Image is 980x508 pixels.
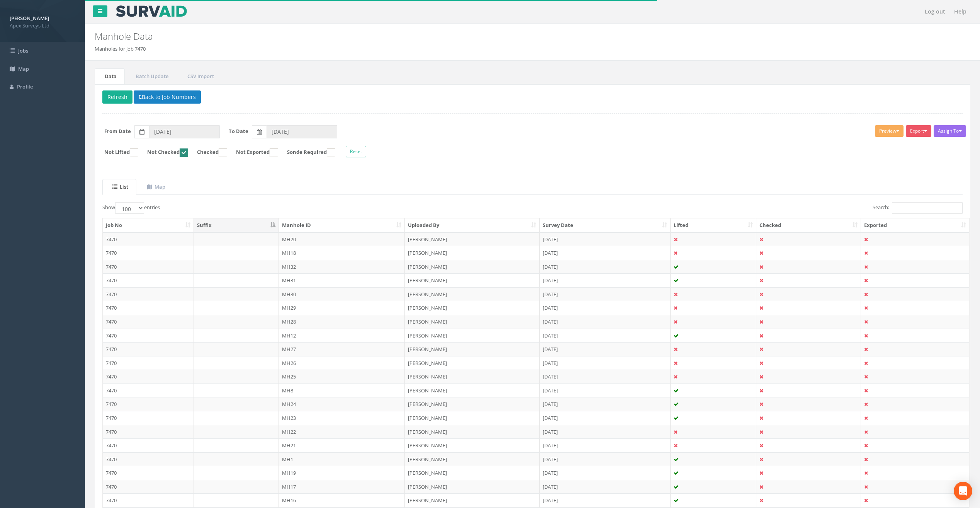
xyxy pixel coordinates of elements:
td: 7470 [103,452,194,466]
td: [DATE] [540,246,671,260]
td: 7470 [103,397,194,411]
label: Not Checked [139,148,188,157]
td: MH32 [279,260,405,274]
th: Manhole ID: activate to sort column ascending [279,218,405,232]
label: Checked [189,148,227,157]
td: [DATE] [540,493,671,507]
input: Search: [892,202,963,214]
th: Checked: activate to sort column ascending [756,218,861,232]
td: 7470 [103,466,194,480]
td: [PERSON_NAME] [405,260,540,274]
td: [DATE] [540,356,671,370]
span: Apex Surveys Ltd [10,22,75,29]
td: MH30 [279,287,405,301]
td: 7470 [103,384,194,397]
td: MH18 [279,246,405,260]
td: MH24 [279,397,405,411]
td: MH19 [279,466,405,480]
td: 7470 [103,287,194,301]
a: CSV Import [177,68,222,84]
td: [DATE] [540,466,671,480]
td: 7470 [103,246,194,260]
td: [DATE] [540,397,671,411]
td: 7470 [103,301,194,315]
td: MH17 [279,480,405,494]
button: Reset [346,146,366,157]
td: [PERSON_NAME] [405,438,540,452]
td: 7470 [103,493,194,507]
td: [PERSON_NAME] [405,301,540,315]
label: Not Exported [228,148,278,157]
td: [DATE] [540,273,671,287]
td: [DATE] [540,438,671,452]
a: Batch Update [126,68,177,84]
td: MH31 [279,273,405,287]
button: Back to Job Numbers [134,90,201,104]
td: [PERSON_NAME] [405,287,540,301]
li: Manholes for Job 7470 [95,45,146,53]
label: From Date [104,128,131,135]
a: [PERSON_NAME] Apex Surveys Ltd [10,13,75,29]
button: Assign To [934,125,966,137]
a: List [102,179,136,195]
td: 7470 [103,260,194,274]
td: MH23 [279,411,405,425]
td: MH29 [279,301,405,315]
td: 7470 [103,342,194,356]
td: 7470 [103,273,194,287]
label: To Date [229,128,248,135]
td: [PERSON_NAME] [405,246,540,260]
td: [PERSON_NAME] [405,342,540,356]
td: MH12 [279,329,405,343]
uib-tab-heading: List [112,183,128,190]
td: MH27 [279,342,405,356]
td: [PERSON_NAME] [405,232,540,246]
input: From Date [149,125,220,138]
td: [PERSON_NAME] [405,466,540,480]
td: [DATE] [540,329,671,343]
button: Preview [875,125,904,137]
td: [DATE] [540,452,671,466]
td: [PERSON_NAME] [405,480,540,494]
td: [PERSON_NAME] [405,273,540,287]
a: Map [137,179,173,195]
td: [PERSON_NAME] [405,384,540,397]
label: Sonde Required [279,148,335,157]
td: [PERSON_NAME] [405,411,540,425]
td: 7470 [103,370,194,384]
td: [PERSON_NAME] [405,493,540,507]
td: [DATE] [540,260,671,274]
button: Export [906,125,931,137]
td: [DATE] [540,232,671,246]
h2: Manhole Data [95,31,822,41]
td: 7470 [103,232,194,246]
input: To Date [267,125,337,138]
td: MH1 [279,452,405,466]
th: Lifted: activate to sort column ascending [671,218,756,232]
td: [DATE] [540,480,671,494]
td: 7470 [103,411,194,425]
uib-tab-heading: Map [147,183,165,190]
td: [DATE] [540,384,671,397]
th: Exported: activate to sort column ascending [861,218,969,232]
td: [DATE] [540,342,671,356]
a: Data [95,68,125,84]
td: MH28 [279,315,405,329]
td: [PERSON_NAME] [405,452,540,466]
td: [PERSON_NAME] [405,356,540,370]
th: Survey Date: activate to sort column ascending [540,218,671,232]
label: Not Lifted [97,148,138,157]
td: [PERSON_NAME] [405,329,540,343]
button: Refresh [102,90,132,104]
span: Jobs [18,47,28,54]
td: 7470 [103,315,194,329]
td: 7470 [103,329,194,343]
th: Suffix: activate to sort column descending [194,218,279,232]
td: [DATE] [540,425,671,439]
td: [PERSON_NAME] [405,425,540,439]
td: 7470 [103,438,194,452]
td: 7470 [103,425,194,439]
label: Show entries [102,202,160,214]
label: Search: [873,202,963,214]
td: 7470 [103,480,194,494]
